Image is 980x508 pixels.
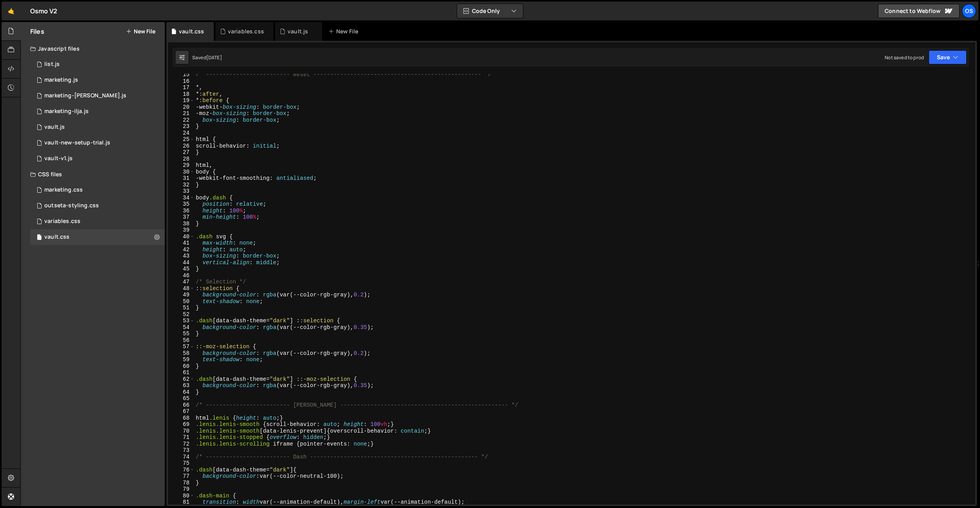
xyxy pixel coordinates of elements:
[168,298,195,305] div: 50
[30,104,165,119] div: 16596/45423.js
[30,27,44,36] h2: Files
[168,305,195,311] div: 51
[168,292,195,298] div: 49
[168,123,195,130] div: 23
[168,434,195,441] div: 71
[168,285,195,292] div: 48
[168,97,195,104] div: 19
[168,130,195,137] div: 24
[44,202,99,209] div: outseta-styling.css
[168,389,195,396] div: 64
[168,78,195,85] div: 16
[168,71,195,78] div: 15
[168,421,195,428] div: 69
[168,447,195,454] div: 73
[168,208,195,214] div: 36
[288,27,308,35] div: vault.js
[44,92,126,99] div: marketing-[PERSON_NAME].js
[168,460,195,467] div: 75
[168,110,195,117] div: 21
[168,104,195,111] div: 20
[168,175,195,182] div: 31
[168,395,195,402] div: 65
[878,4,960,18] a: Connect to Webflow
[44,124,65,131] div: vault.js
[30,151,165,166] div: 16596/45132.js
[168,369,195,376] div: 61
[30,57,165,72] div: 16596/45151.js
[168,363,195,370] div: 60
[168,324,195,331] div: 54
[168,182,195,188] div: 32
[168,428,195,435] div: 70
[168,259,195,266] div: 44
[21,41,165,57] div: Javascript files
[168,195,195,201] div: 34
[168,473,195,480] div: 77
[179,27,204,35] div: vault.css
[168,240,195,247] div: 41
[44,218,80,225] div: variables.css
[206,54,222,61] div: [DATE]
[168,415,195,422] div: 68
[168,337,195,344] div: 56
[30,198,165,214] div: 16596/45156.css
[168,356,195,363] div: 59
[168,266,195,272] div: 45
[168,408,195,415] div: 67
[168,272,195,279] div: 46
[168,480,195,486] div: 78
[30,214,165,229] div: 16596/45154.css
[168,499,195,506] div: 81
[168,331,195,337] div: 55
[30,88,165,104] div: 16596/45424.js
[168,441,195,448] div: 72
[929,50,967,64] button: Save
[168,279,195,285] div: 47
[168,201,195,208] div: 35
[168,318,195,324] div: 53
[30,6,57,16] div: Osmo V2
[44,61,60,68] div: list.js
[168,253,195,259] div: 43
[962,4,976,18] a: Os
[168,382,195,389] div: 63
[30,119,165,135] div: 16596/45133.js
[192,54,222,61] div: Saved
[168,221,195,227] div: 38
[168,467,195,473] div: 76
[168,214,195,221] div: 37
[30,72,165,88] div: 16596/45422.js
[168,454,195,460] div: 74
[228,27,264,35] div: variables.css
[168,169,195,175] div: 30
[168,162,195,169] div: 29
[44,234,69,241] div: vault.css
[44,77,78,84] div: marketing.js
[126,28,155,35] button: New File
[168,84,195,91] div: 17
[168,156,195,163] div: 28
[168,117,195,124] div: 22
[44,155,73,162] div: vault-v1.js
[457,4,523,18] button: Code Only
[168,136,195,143] div: 25
[44,139,110,146] div: vault-new-setup-trial.js
[168,376,195,383] div: 62
[168,227,195,234] div: 39
[21,166,165,182] div: CSS files
[2,2,21,20] a: 🤙
[168,234,195,240] div: 40
[885,54,924,61] div: Not saved to prod
[168,486,195,493] div: 79
[30,229,165,245] div: 16596/45153.css
[168,344,195,350] div: 57
[168,247,195,253] div: 42
[168,149,195,156] div: 27
[44,108,89,115] div: marketing-ilja.js
[328,27,361,35] div: New File
[168,402,195,409] div: 66
[168,311,195,318] div: 52
[168,143,195,150] div: 26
